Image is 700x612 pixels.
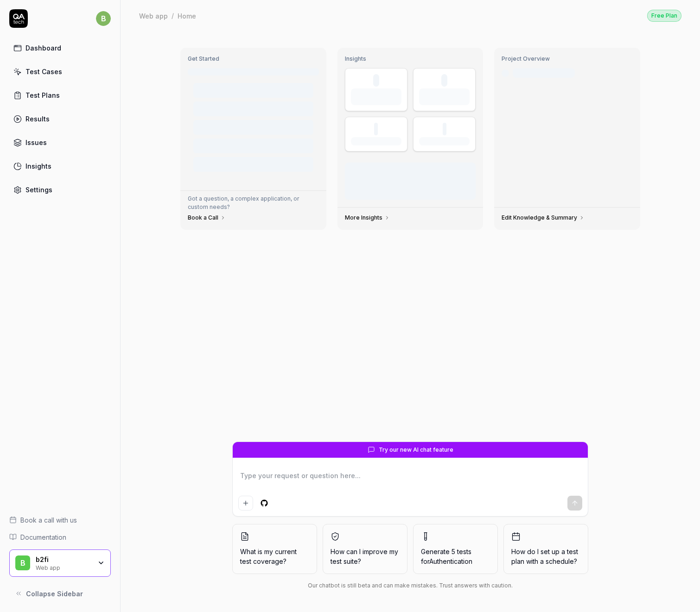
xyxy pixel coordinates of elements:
[26,589,83,599] span: Collapse Sidebar
[345,214,390,221] a: More Insights
[441,74,447,87] div: 0
[413,524,498,574] button: Generate 5 tests forAuthentication
[503,524,588,574] button: How do I set up a test plan with a schedule?
[331,547,400,566] span: How can I improve my test suite?
[188,195,319,211] p: Got a question, a complex application, or custom needs?
[172,11,174,20] div: /
[502,214,585,221] a: Edit Knowledge & Summary
[36,563,91,571] div: Web app
[9,584,111,603] button: Collapse Sidebar
[15,555,30,570] span: b
[232,581,588,590] div: Our chatbot is still beta and can make mistakes. Trust answers with caution.
[139,11,168,20] div: Web app
[25,161,51,171] div: Insights
[232,524,317,574] button: What is my current test coverage?
[25,67,62,76] div: Test Cases
[513,68,575,78] div: Last crawled [DATE]
[374,123,378,135] div: -
[25,43,61,53] div: Dashboard
[9,39,111,57] a: Dashboard
[9,133,111,151] a: Issues
[647,9,681,22] a: Free Plan
[9,86,111,104] a: Test Plans
[419,88,470,105] div: Test Cases (enabled)
[9,549,111,577] button: bb2fiWeb app
[351,137,401,145] div: Success Rate
[96,9,111,28] button: b
[502,55,633,63] h3: Project Overview
[419,137,470,145] div: Avg Duration
[345,55,476,63] h3: Insights
[25,114,50,124] div: Results
[25,90,60,100] div: Test Plans
[421,548,472,565] span: Generate 5 tests for Authentication
[443,123,446,135] div: -
[20,515,77,525] span: Book a call with us
[25,138,47,147] div: Issues
[188,55,319,63] h3: Get Started
[20,532,66,542] span: Documentation
[379,446,453,454] span: Try our new AI chat feature
[238,496,253,511] button: Add attachment
[647,10,681,22] div: Free Plan
[511,547,580,566] span: How do I set up a test plan with a schedule?
[9,532,111,542] a: Documentation
[9,515,111,525] a: Book a call with us
[323,524,407,574] button: How can I improve my test suite?
[25,185,52,195] div: Settings
[36,555,91,564] div: b2fi
[188,214,226,221] a: Book a Call
[178,11,196,20] div: Home
[9,181,111,199] a: Settings
[351,88,401,105] div: Test Executions (last 30 days)
[9,110,111,128] a: Results
[96,11,111,26] span: b
[9,63,111,81] a: Test Cases
[373,74,379,87] div: 0
[240,547,309,566] span: What is my current test coverage?
[9,157,111,175] a: Insights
